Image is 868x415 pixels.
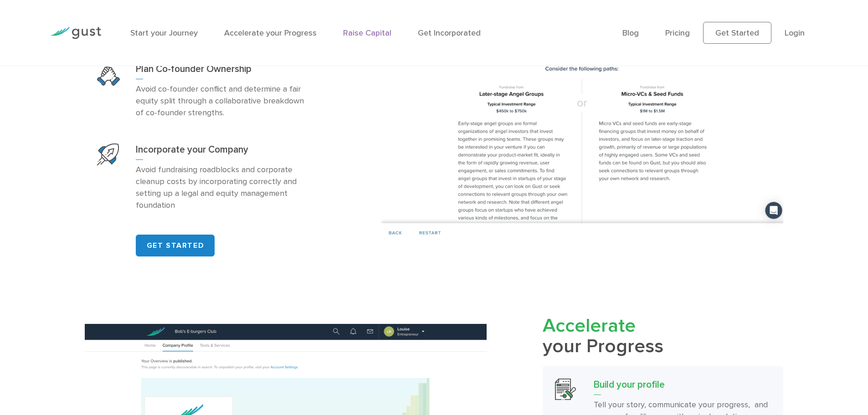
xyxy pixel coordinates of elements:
a: Accelerate your Progress [224,28,317,38]
img: Start Your Company [97,143,119,165]
a: Blog [622,28,639,38]
img: Plan Co Founder Ownership [97,63,120,86]
a: Plan Co Founder OwnershipPlan Co-founder OwnershipAvoid co-founder conflict and determine a fair ... [85,51,325,131]
h3: Incorporate your Company [136,143,313,160]
h3: Plan Co-founder Ownership [136,63,313,79]
a: Get Incorporated [418,28,481,38]
p: Avoid fundraising roadblocks and corporate cleanup costs by incorporating correctly and setting u... [136,164,313,211]
h3: Build your profile [594,379,771,395]
a: GET STARTED [136,235,215,256]
a: Pricing [665,28,690,38]
a: Start Your CompanyIncorporate your CompanyAvoid fundraising roadblocks and corporate cleanup cost... [85,131,325,224]
h2: your Progress [543,316,783,358]
a: Get Started [703,22,771,44]
img: Gust Logo [50,27,101,39]
span: Accelerate [543,314,636,337]
a: Login [785,28,805,38]
a: Raise Capital [343,28,391,38]
img: Build Your Profile [555,379,576,400]
a: Start your Journey [130,28,198,38]
p: Avoid co-founder conflict and determine a fair equity split through a collaborative breakdown of ... [136,83,313,119]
